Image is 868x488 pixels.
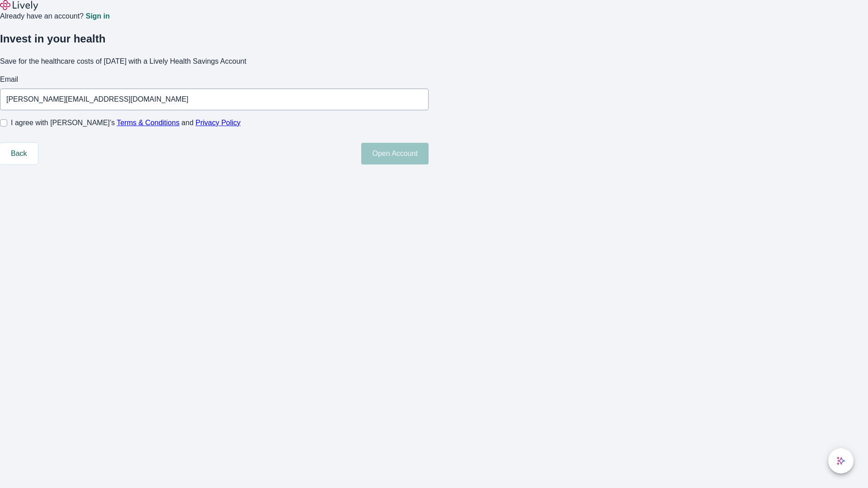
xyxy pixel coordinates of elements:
[11,117,241,128] span: I agree with [PERSON_NAME]’s and
[828,448,854,474] button: chat
[196,119,241,127] a: Privacy Policy
[836,456,845,465] svg: Lively AI Assistant
[85,13,109,20] a: Sign in
[117,119,179,127] a: Terms & Conditions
